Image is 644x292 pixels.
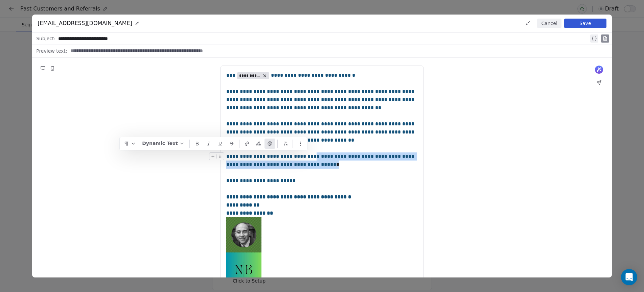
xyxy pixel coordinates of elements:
div: Open Intercom Messenger [621,269,637,285]
button: Save [564,19,606,28]
span: [EMAIL_ADDRESS][DOMAIN_NAME] [38,19,132,27]
span: Subject: [36,35,55,44]
button: Dynamic Text [139,139,187,149]
span: Preview text: [36,48,67,56]
button: Cancel [537,19,561,28]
